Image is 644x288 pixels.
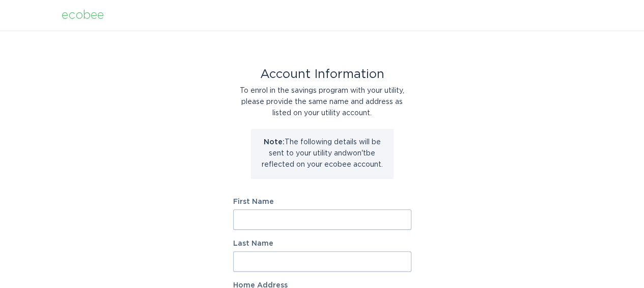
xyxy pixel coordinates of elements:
[259,137,386,170] p: The following details will be sent to your utility and won't be reflected on your ecobee account.
[62,10,104,21] div: ecobee
[233,69,411,80] div: Account Information
[264,139,285,146] strong: Note:
[233,85,411,119] div: To enrol in the savings program with your utility, please provide the same name and address as li...
[233,240,411,247] label: Last Name
[233,198,411,205] label: First Name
